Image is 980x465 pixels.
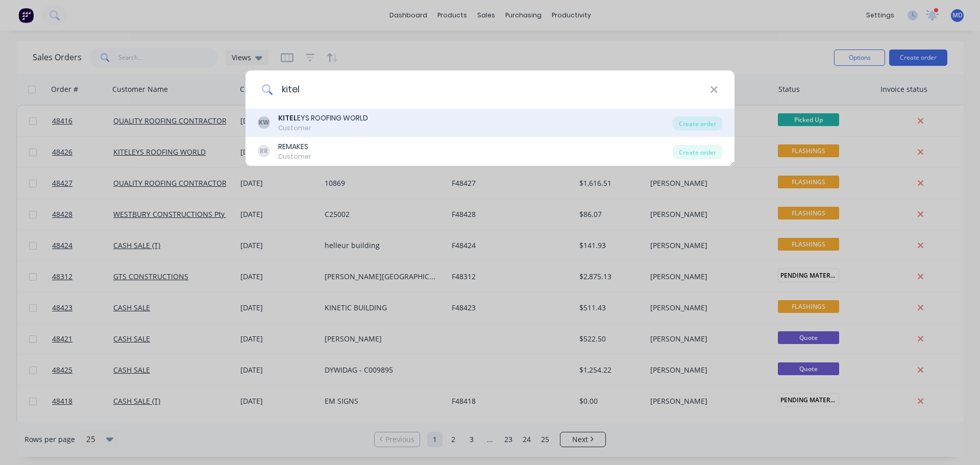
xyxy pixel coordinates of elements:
b: KITEL [278,113,297,123]
div: REMAKES [278,141,311,152]
div: RR [258,145,270,157]
div: EYS ROOFING WORLD [278,113,368,124]
div: Create order [673,145,722,159]
div: Customer [278,124,368,133]
div: KW [258,116,270,129]
input: Enter a customer name to create a new order... [273,70,710,109]
div: Create order [673,116,722,131]
div: Customer [278,152,311,161]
